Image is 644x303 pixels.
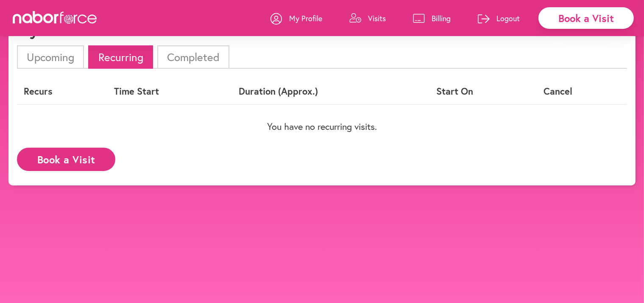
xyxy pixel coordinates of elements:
a: Logout [478,6,520,31]
th: Time Start [107,79,232,104]
p: Logout [496,13,520,23]
a: Billing [413,6,451,31]
p: Billing [432,13,451,23]
a: My Profile [270,6,322,31]
p: Visits [368,13,386,23]
a: Book a Visit [17,154,115,162]
th: Duration (Approx.) [232,79,429,104]
li: Recurring [88,45,153,69]
li: Completed [157,45,229,69]
th: Recurs [17,79,107,104]
li: Upcoming [17,45,84,69]
div: Book a Visit [538,7,634,29]
h1: My Visits [17,21,81,39]
p: My Profile [289,13,322,23]
button: Book a Visit [17,148,115,171]
th: Cancel [537,79,627,104]
p: You have no recurring visits. [17,121,627,132]
th: Start On [429,79,537,104]
a: Visits [349,6,386,31]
